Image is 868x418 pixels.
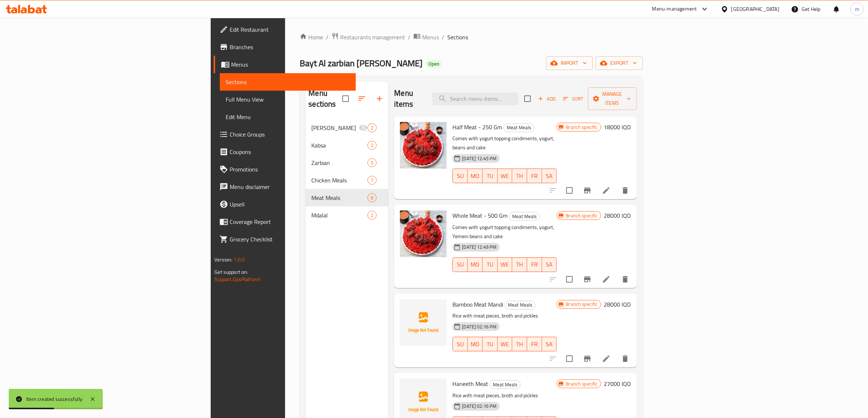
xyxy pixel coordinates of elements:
span: 5 [368,159,376,166]
span: Bayt Al zarbian [PERSON_NAME] [300,55,423,71]
span: Promotions [230,165,350,174]
svg: Inactive section [359,123,367,132]
span: Upsell [230,200,350,209]
button: SA [542,337,557,351]
span: 7 [368,177,376,184]
button: export [596,56,643,70]
h6: 28000 IQD [604,299,631,309]
div: Meat Meals [505,301,536,309]
span: Branch specific [563,380,600,387]
span: Menu disclaimer [230,182,350,191]
span: Select to update [562,351,577,366]
div: items [367,123,377,132]
span: Select section [520,91,535,106]
p: Comes with yogurt topping condiments, yogurt, beans and cake [452,134,557,152]
span: Sections [226,78,350,86]
a: Edit Restaurant [214,21,356,38]
span: Menus [231,60,350,69]
button: TU [483,337,498,351]
span: TH [515,339,524,350]
span: [DATE] 02:16 PM [459,403,499,410]
li: / [408,33,410,42]
button: WE [498,257,513,272]
span: Restaurants management [340,33,405,42]
span: Haneeth Meat [452,378,488,389]
li: / [442,33,444,42]
span: MO [471,171,480,181]
span: Choice Groups [230,130,350,139]
button: delete [616,350,634,367]
span: Meat Meals [490,380,520,389]
span: [DATE] 12:49 PM [459,244,499,251]
span: Coupons [230,147,350,156]
button: Manage items [588,87,637,110]
span: Branch specific [563,301,600,308]
button: Branch-specific-item [579,271,596,288]
span: MO [471,339,480,350]
button: Branch-specific-item [579,350,596,367]
a: Upsell [214,196,356,213]
span: WE [501,171,510,181]
span: Meat Meals [505,301,535,309]
div: [GEOGRAPHIC_DATA] [731,5,779,13]
button: import [546,56,593,70]
div: Zarbian5 [305,154,388,171]
span: TU [486,171,495,181]
span: 1.0.0 [234,255,245,264]
button: SU [452,169,468,183]
div: Kabsa2 [305,137,388,154]
span: [PERSON_NAME] [311,123,359,132]
img: Bamboo Meat Mandi [400,299,447,346]
p: Rice with meat pieces, broth and pickles [452,391,557,400]
a: Edit menu item [602,186,611,195]
input: search [432,92,518,105]
a: Coverage Report [214,213,356,230]
nav: breadcrumb [300,32,642,42]
a: Choice Groups [214,126,356,143]
button: Sort [561,93,585,104]
span: Sort [563,95,583,103]
span: Select all sections [338,91,353,106]
span: Half Meat - 250 Gm [452,122,502,133]
button: delete [616,182,634,199]
h6: 18000 IQD [604,122,631,132]
span: Menus [422,33,439,42]
div: Meat Meals [503,123,534,132]
h6: 28000 IQD [604,210,631,221]
a: Restaurants management [331,32,405,42]
button: Branch-specific-item [579,182,596,199]
span: Bamboo Meat Mandi [452,299,503,310]
span: WE [501,259,510,270]
a: Support.OpsPlatform [214,275,261,284]
span: SU [456,259,465,270]
span: FR [530,339,539,350]
span: FR [530,171,539,181]
button: TU [483,257,498,272]
span: Branch specific [563,124,600,131]
a: Menus [214,56,356,73]
h6: 27000 IQD [604,379,631,389]
a: Full Menu View [220,91,356,108]
span: Full Menu View [226,95,350,104]
span: Chicken Meals [311,176,367,185]
p: Comes with yogurt topping condiments, yogurt, Yemeni beans and cake [452,223,557,241]
span: Select to update [562,272,577,287]
span: TH [515,171,524,181]
button: TH [512,337,527,351]
span: 2 [368,142,376,149]
nav: Menu sections [305,116,388,227]
span: m [855,5,859,13]
button: WE [498,169,513,183]
span: Edit Menu [226,113,350,121]
div: Meat Meals [509,212,540,221]
button: FR [527,257,542,272]
div: Menu-management [652,5,697,13]
span: 2 [368,125,376,131]
a: Coupons [214,143,356,161]
span: Zarbian [311,158,367,167]
button: SA [542,169,557,183]
img: Whole Meat - 500 Gm [400,210,447,257]
span: import [552,59,587,68]
span: Add item [535,93,558,104]
div: items [367,193,377,202]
